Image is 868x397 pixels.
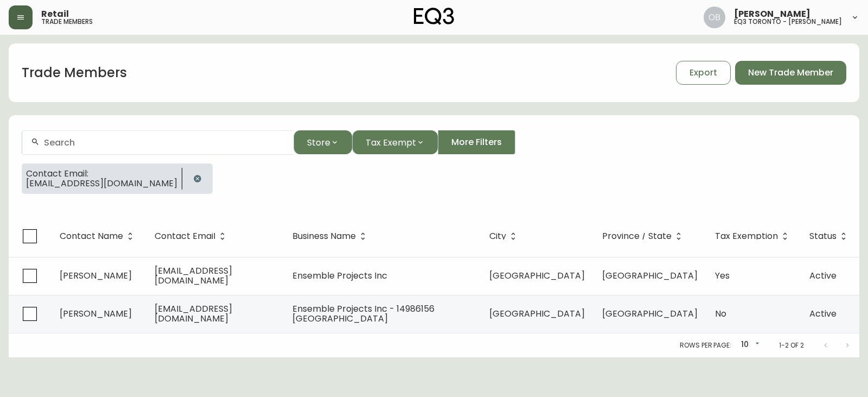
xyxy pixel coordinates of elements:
[60,231,137,241] span: Contact Name
[414,8,454,25] img: logo
[715,231,792,241] span: Tax Exemption
[489,231,520,241] span: City
[155,264,232,287] span: [EMAIL_ADDRESS][DOMAIN_NAME]
[489,307,585,320] span: [GEOGRAPHIC_DATA]
[602,233,672,240] span: Province / State
[60,307,132,320] span: [PERSON_NAME]
[809,233,837,240] span: Status
[779,341,804,350] p: 1-2 of 2
[60,269,132,282] span: [PERSON_NAME]
[155,233,215,240] span: Contact Email
[680,341,731,350] p: Rows per page:
[44,137,285,148] input: Search
[704,7,725,28] img: 8e0065c524da89c5c924d5ed86cfe468
[809,269,837,282] span: Active
[715,269,730,282] span: Yes
[735,61,846,85] button: New Trade Member
[602,269,698,282] span: [GEOGRAPHIC_DATA]
[748,67,833,79] span: New Trade Member
[293,130,352,154] button: Store
[366,136,416,149] span: Tax Exempt
[26,169,177,179] span: Contact Email:
[352,130,438,154] button: Tax Exempt
[41,18,93,25] h5: trade members
[292,231,370,241] span: Business Name
[292,233,356,240] span: Business Name
[489,233,506,240] span: City
[292,303,435,325] span: Ensemble Projects Inc - 14986156 [GEOGRAPHIC_DATA]
[155,303,232,325] span: [EMAIL_ADDRESS][DOMAIN_NAME]
[602,307,698,320] span: [GEOGRAPHIC_DATA]
[438,130,515,154] button: More Filters
[489,269,585,282] span: [GEOGRAPHIC_DATA]
[690,67,717,79] span: Export
[734,18,842,25] h5: eq3 toronto - [PERSON_NAME]
[22,64,127,82] h1: Trade Members
[26,179,177,188] span: [EMAIL_ADDRESS][DOMAIN_NAME]
[292,269,387,282] span: Ensemble Projects Inc
[41,10,69,18] span: Retail
[451,136,502,148] span: More Filters
[676,61,731,85] button: Export
[715,307,726,320] span: No
[602,231,686,241] span: Province / State
[155,231,229,241] span: Contact Email
[736,336,762,354] div: 10
[809,307,837,320] span: Active
[307,136,330,149] span: Store
[809,231,851,241] span: Status
[715,233,778,240] span: Tax Exemption
[60,233,123,240] span: Contact Name
[734,10,810,18] span: [PERSON_NAME]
